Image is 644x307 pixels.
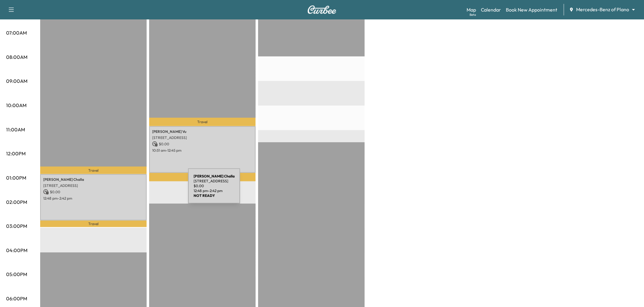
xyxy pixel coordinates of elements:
a: Calendar [481,6,501,13]
p: 07:00AM [6,29,27,36]
a: Book New Appointment [506,6,558,13]
p: 12:00PM [6,150,26,157]
p: 06:00PM [6,295,27,302]
p: 09:00AM [6,77,27,85]
p: $ 0.00 [43,189,144,195]
p: [STREET_ADDRESS] [43,183,144,188]
div: Beta [470,12,476,17]
p: 04:00PM [6,247,27,254]
p: [PERSON_NAME] Vu [152,129,253,134]
p: 10:00AM [6,102,26,109]
p: 01:00PM [6,174,26,181]
p: Travel [149,173,256,181]
p: 05:00PM [6,271,27,278]
a: MapBeta [467,6,476,13]
p: Travel [40,221,147,227]
p: [PERSON_NAME] Challa [43,177,144,182]
p: 10:51 am - 12:45 pm [152,148,253,153]
p: 12:48 pm - 2:42 pm [43,196,144,201]
p: 08:00AM [6,53,27,61]
p: 11:00AM [6,126,25,133]
span: Mercedes-Benz of Plano [576,6,629,13]
p: [STREET_ADDRESS] [152,135,253,140]
p: $ 0.00 [152,141,253,147]
p: Travel [149,118,256,126]
p: Travel [40,167,147,174]
p: 03:00PM [6,222,27,230]
p: 02:00PM [6,198,27,206]
img: Curbee Logo [307,5,337,14]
